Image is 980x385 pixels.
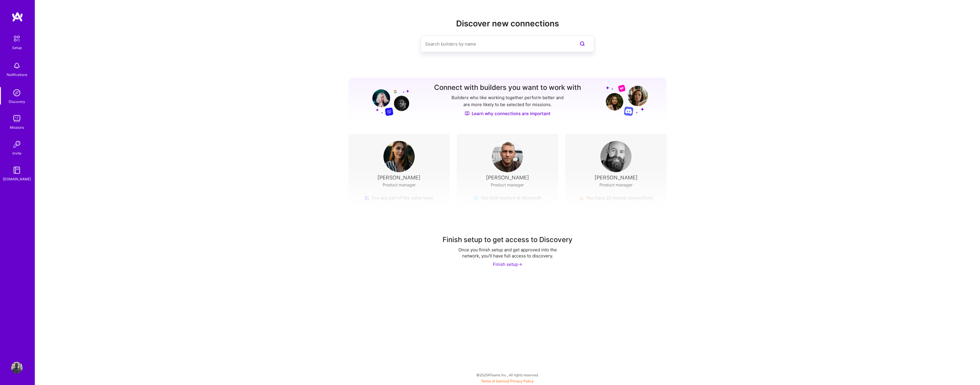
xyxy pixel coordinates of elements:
div: © 2025 ATeams Inc., All rights reserved. [35,368,980,382]
a: Learn why connections are important [465,110,551,117]
input: Search builders by name [425,37,566,51]
img: Grow your network [606,84,648,116]
div: Setup [12,45,22,51]
img: Grow your network [367,84,409,116]
img: setup [11,32,23,45]
div: [DOMAIN_NAME] [3,176,31,182]
i: icon SearchPurple [579,40,586,47]
p: Builders who like working together perform better and are more likely to be selected for missions. [450,94,565,108]
img: User Avatar [383,141,415,172]
div: Invite [12,150,21,156]
a: Terms of Service [481,379,508,383]
img: Invite [11,139,23,150]
h2: Discover new connections [348,19,667,28]
span: | [481,379,534,383]
div: Finish setup -> [493,261,522,267]
div: Discovery [9,99,25,105]
img: logo [12,12,23,22]
img: User Avatar [600,141,632,172]
h3: Connect with builders you want to work with [434,83,581,92]
img: bell [11,60,23,72]
img: teamwork [11,113,23,124]
a: User Avatar [10,362,24,373]
div: Once you finish setup and get approved into the network, you'll have full access to discovery. [450,247,566,259]
img: Discover [465,111,469,116]
img: User Avatar [11,362,23,373]
img: discovery [11,87,23,99]
div: Finish setup to get access to Discovery [443,235,573,244]
div: Notifications [7,72,27,78]
div: Missions [10,124,24,130]
a: Privacy Policy [510,379,534,383]
img: guide book [11,164,23,176]
img: User Avatar [492,141,523,172]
